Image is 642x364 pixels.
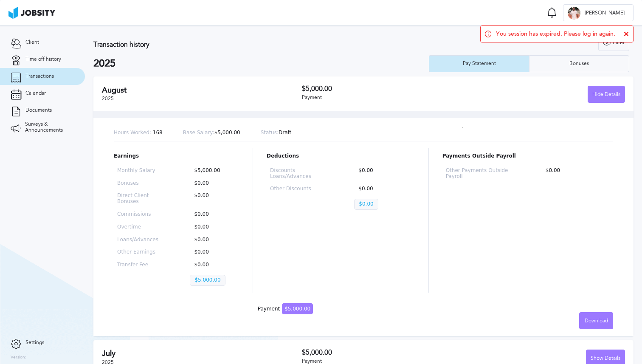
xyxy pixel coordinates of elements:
[261,130,279,135] span: Status:
[93,58,429,70] h2: 2025
[565,61,593,67] div: Bonuses
[354,168,411,180] p: $0.00
[599,34,629,51] div: Filter
[117,262,163,268] p: Transfer Fee
[190,181,236,186] p: $0.00
[580,10,629,16] span: [PERSON_NAME]
[429,55,529,72] button: Pay Statement
[25,340,44,346] span: Settings
[183,130,214,135] span: Base Salary:
[114,130,163,136] p: 168
[190,262,236,268] p: $0.00
[496,31,615,37] span: You session has expired. Please log in again.
[190,168,236,174] p: $5,000.00
[302,95,464,101] div: Payment
[117,212,163,217] p: Commissions
[568,7,580,20] div: V
[302,349,464,356] h3: $5,000.00
[25,56,61,62] span: Time off history
[563,4,634,21] button: V[PERSON_NAME]
[258,306,313,312] div: Payment
[190,193,236,205] p: $0.00
[25,90,46,96] span: Calendar
[114,130,151,135] span: Hours Worked:
[117,193,163,205] p: Direct Client Bonuses
[117,249,163,255] p: Other Earnings
[190,237,236,243] p: $0.00
[25,40,39,45] span: Client
[270,186,327,192] p: Other Discounts
[25,107,52,113] span: Documents
[579,312,613,329] button: Download
[102,96,114,102] span: 2025
[446,168,514,180] p: Other Payments Outside Payroll
[442,153,613,159] p: Payments Outside Payroll
[585,318,608,324] span: Download
[267,153,415,159] p: Deductions
[261,130,292,136] p: Draft
[117,181,163,186] p: Bonuses
[302,85,464,93] h3: $5,000.00
[102,349,302,358] h2: July
[529,55,629,72] button: Bonuses
[541,168,610,180] p: $0.00
[117,168,163,174] p: Monthly Salary
[117,237,163,243] p: Loans/Advances
[598,34,629,51] button: Filter
[354,199,378,210] p: $0.00
[190,212,236,217] p: $0.00
[25,73,54,79] span: Transactions
[93,41,386,48] h3: Transaction history
[588,86,625,103] button: Hide Details
[190,275,225,286] p: $5,000.00
[459,61,500,67] div: Pay Statement
[190,249,236,255] p: $0.00
[11,355,26,360] label: Version:
[270,168,327,180] p: Discounts Loans/Advances
[190,224,236,230] p: $0.00
[117,224,163,230] p: Overtime
[354,186,411,192] p: $0.00
[183,130,240,136] p: $5,000.00
[282,303,313,314] span: $5,000.00
[588,86,625,103] div: Hide Details
[8,7,55,19] img: ab4bad089aa723f57921c736e9817d99.png
[102,86,302,95] h2: August
[25,121,74,133] span: Surveys & Announcements
[114,153,239,159] p: Earnings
